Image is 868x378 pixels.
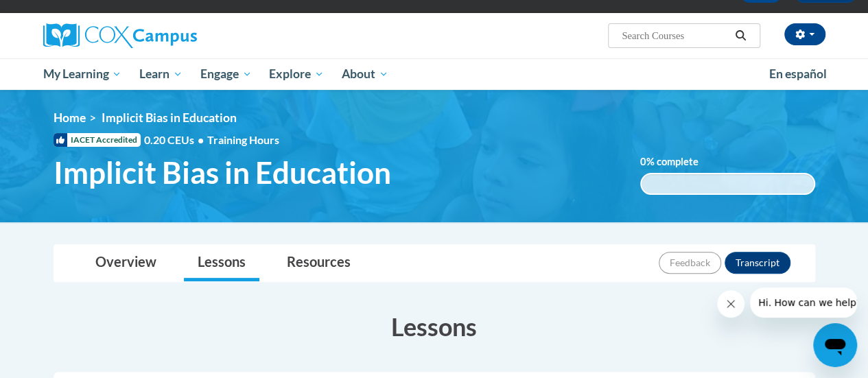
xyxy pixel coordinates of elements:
button: Transcript [725,252,790,274]
a: Lessons [184,245,259,281]
span: Engage [200,66,252,82]
span: • [198,133,204,146]
span: Hi. How can we help? [8,10,111,21]
button: Account Settings [784,23,825,45]
span: En español [769,67,827,81]
a: Learn [130,58,191,90]
a: About [333,58,397,90]
span: IACET Accredited [54,133,141,147]
a: Cox Campus [43,23,290,48]
span: 0.20 CEUs [144,132,207,147]
span: Learn [139,66,183,82]
span: Implicit Bias in Education [54,154,391,191]
img: Cox Campus [43,23,197,48]
a: Explore [260,58,333,90]
a: En español [760,60,836,88]
a: Engage [191,58,261,90]
span: Implicit Bias in Education [102,110,237,125]
input: Search Courses [620,27,730,44]
button: Search [730,27,751,44]
span: My Learning [43,66,121,82]
iframe: Message from company [750,287,857,318]
a: My Learning [34,58,131,90]
iframe: Close message [717,290,744,318]
button: Feedback [659,252,721,274]
label: % complete [640,154,719,169]
div: Main menu [33,58,836,90]
span: About [342,66,388,82]
a: Home [54,110,86,125]
span: Training Hours [207,133,279,146]
a: Resources [273,245,364,281]
span: Explore [269,66,324,82]
span: 0 [640,156,646,167]
a: Overview [82,245,170,281]
h3: Lessons [54,309,815,344]
iframe: Button to launch messaging window [813,323,857,367]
